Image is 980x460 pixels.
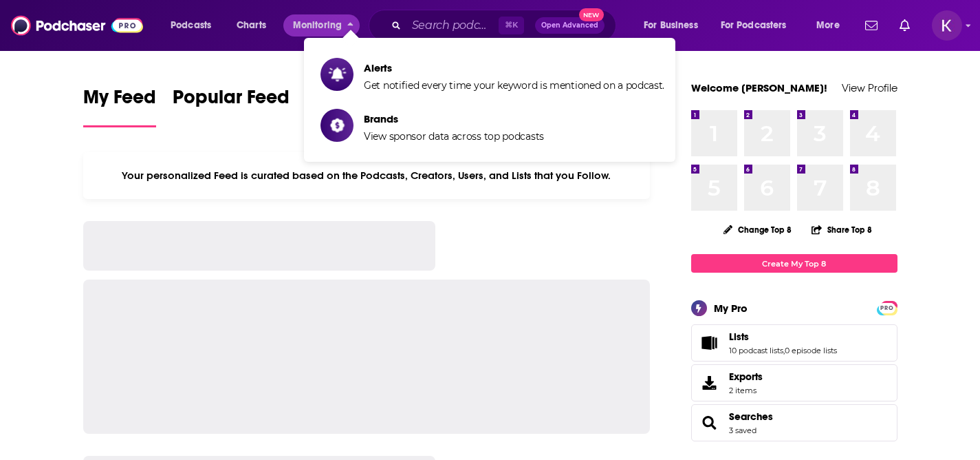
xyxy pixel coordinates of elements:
a: Searches [696,413,723,432]
a: 3 saved [729,426,756,435]
a: Welcome [PERSON_NAME]! [691,81,827,94]
button: Show profile menu [932,10,962,41]
a: Popular Feed [173,85,290,127]
span: View sponsor data across top podcasts [364,130,544,143]
span: Get notified every time your keyword is mentioned on a podcast. [364,79,664,92]
span: , [783,346,785,355]
div: My Pro [714,302,748,315]
span: My Feed [83,85,156,117]
span: Logged in as kwignall [932,10,962,41]
a: View Profile [842,81,897,94]
a: Searches [729,410,773,423]
a: 10 podcast lists [729,346,783,355]
button: close menu [283,14,360,36]
span: Monitoring [293,16,342,35]
span: Popular Feed [173,85,290,117]
span: Exports [696,373,723,393]
button: Share Top 8 [811,216,873,243]
a: 0 episode lists [785,346,837,355]
span: Exports [729,370,763,383]
span: Brands [364,112,544,125]
img: Podchaser - Follow, Share and Rate Podcasts [11,12,143,39]
span: New [579,8,604,21]
button: open menu [634,14,715,36]
span: More [816,16,840,35]
button: open menu [807,14,857,36]
span: Lists [729,331,749,343]
a: Exports [691,364,897,401]
span: Open Advanced [541,22,598,29]
a: Lists [696,333,723,353]
span: For Business [644,16,698,35]
span: Alerts [364,61,664,74]
input: Search podcasts, credits, & more... [406,14,499,36]
span: 2 items [729,386,763,395]
a: My Feed [83,85,156,127]
a: Create My Top 8 [691,254,897,273]
button: Change Top 8 [715,221,801,238]
div: Your personalized Feed is curated based on the Podcasts, Creators, Users, and Lists that you Follow. [83,152,651,199]
span: PRO [879,303,895,313]
button: Open AdvancedNew [535,17,605,34]
span: Podcasts [171,16,211,35]
a: Show notifications dropdown [860,14,883,37]
a: Lists [729,331,837,343]
img: User Profile [932,10,962,41]
div: Search podcasts, credits, & more... [382,10,629,41]
span: Lists [691,324,897,362]
a: Show notifications dropdown [894,14,915,37]
button: open menu [161,14,229,36]
span: ⌘ K [499,17,524,34]
a: Charts [228,14,274,36]
span: Charts [237,16,266,35]
button: open menu [712,14,807,36]
span: Searches [691,404,897,441]
span: For Podcasters [721,16,787,35]
a: PRO [879,302,895,313]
